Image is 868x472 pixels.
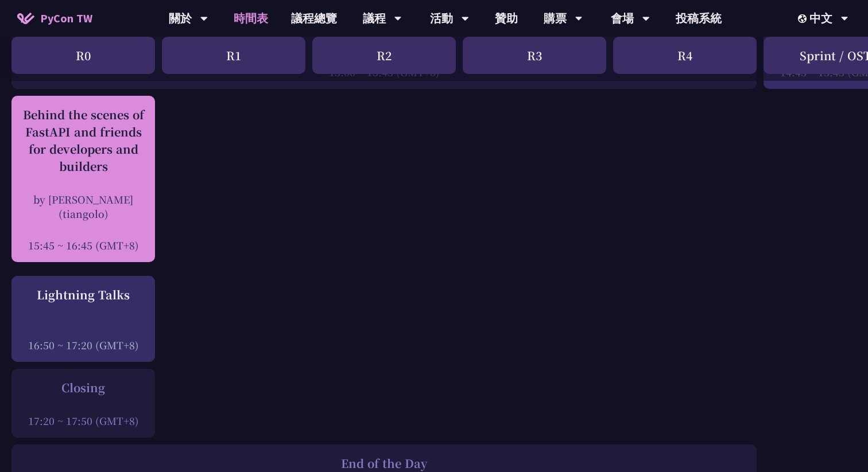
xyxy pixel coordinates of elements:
div: R3 [463,37,606,74]
div: R1 [162,37,305,74]
a: Behind the scenes of FastAPI and friends for developers and builders by [PERSON_NAME] (tiangolo) ... [17,106,149,252]
div: by [PERSON_NAME] (tiangolo) [17,192,149,221]
div: End of the Day [17,455,751,472]
div: Behind the scenes of FastAPI and friends for developers and builders [17,106,149,175]
img: Locale Icon [798,14,809,23]
div: R4 [613,37,757,74]
a: PyCon TW [6,4,104,33]
div: Lightning Talks [17,286,149,303]
img: Home icon of PyCon TW 2025 [17,13,34,24]
div: R2 [312,37,456,74]
div: 15:45 ~ 16:45 (GMT+8) [17,238,149,252]
div: Closing [17,379,149,396]
span: PyCon TW [40,10,92,27]
div: R0 [11,37,155,74]
div: 17:20 ~ 17:50 (GMT+8) [17,414,149,428]
div: 16:50 ~ 17:20 (GMT+8) [17,338,149,352]
a: Lightning Talks 16:50 ~ 17:20 (GMT+8) [17,286,149,352]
